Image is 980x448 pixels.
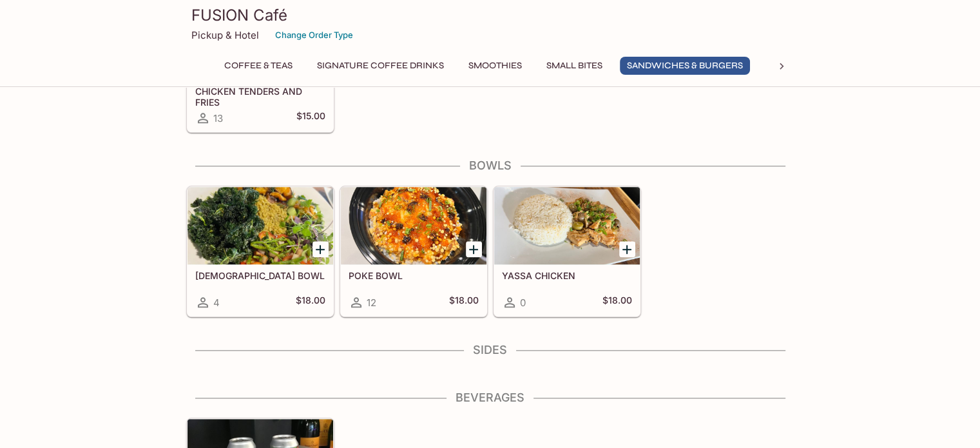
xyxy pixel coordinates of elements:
[466,241,482,257] button: Add POKE BOWL
[187,186,334,317] a: [DEMOGRAPHIC_DATA] BOWL4$18.00
[191,29,259,41] p: Pickup & Hotel
[213,297,220,309] span: 4
[760,57,818,75] button: Bowls
[213,112,223,124] span: 13
[186,391,794,405] h4: Beverages
[341,187,486,264] div: POKE BOWL
[539,57,610,75] button: Small Bites
[620,57,750,75] button: Sandwiches & Burgers
[312,241,329,257] button: Add BUDDHA BOWL
[186,159,794,173] h4: Bowls
[340,186,487,317] a: POKE BOWL12$18.00
[502,270,632,281] h5: YASSA CHICKEN
[520,297,526,309] span: 0
[191,5,789,25] h3: FUSION Café
[195,270,325,281] h5: [DEMOGRAPHIC_DATA] BOWL
[187,187,333,264] div: BUDDHA BOWL
[217,57,300,75] button: Coffee & Teas
[619,241,635,257] button: Add YASSA CHICKEN
[296,110,325,126] h5: $15.00
[494,186,640,317] a: YASSA CHICKEN0$18.00
[602,295,632,310] h5: $18.00
[494,187,640,264] div: YASSA CHICKEN
[296,295,325,310] h5: $18.00
[186,343,794,357] h4: Sides
[310,57,451,75] button: Signature Coffee Drinks
[195,86,325,107] h5: CHICKEN TENDERS AND FRIES
[349,270,479,281] h5: POKE BOWL
[269,25,359,45] button: Change Order Type
[461,57,529,75] button: Smoothies
[449,295,479,310] h5: $18.00
[367,297,376,309] span: 12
